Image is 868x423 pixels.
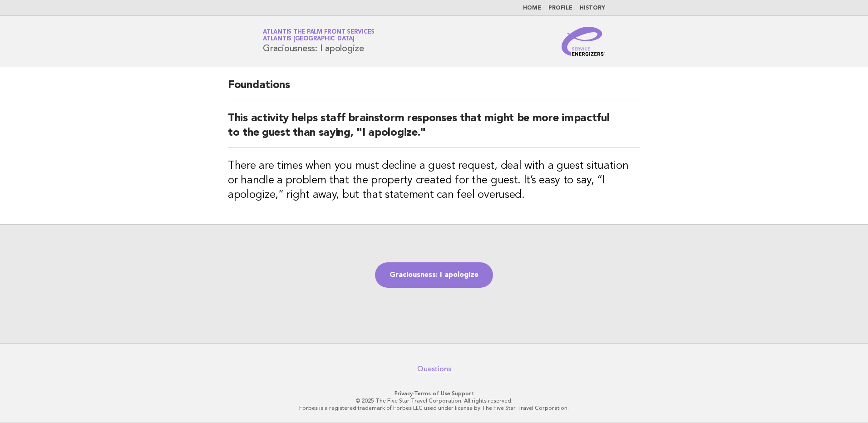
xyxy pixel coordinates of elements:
a: Privacy [395,390,413,397]
span: Atlantis [GEOGRAPHIC_DATA] [263,36,355,42]
a: Graciousness: I apologize [375,262,493,288]
img: Service Energizers [562,27,605,56]
a: Home [523,5,541,11]
h2: Foundations [228,78,640,100]
a: Questions [417,364,451,374]
a: Support [452,390,474,397]
p: © 2025 The Five Star Travel Corporation. All rights reserved. [156,397,712,404]
p: · · [156,390,712,397]
p: Forbes is a registered trademark of Forbes LLC used under license by The Five Star Travel Corpora... [156,404,712,412]
a: Terms of Use [414,390,450,397]
h1: Graciousness: I apologize [263,30,375,53]
a: Profile [548,5,572,11]
a: Atlantis The Palm Front ServicesAtlantis [GEOGRAPHIC_DATA] [263,29,375,42]
a: History [580,5,605,11]
h2: This activity helps staff brainstorm responses that might be more impactful to the guest than say... [228,111,640,148]
h3: There are times when you must decline a guest request, deal with a guest situation or handle a pr... [228,159,640,202]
